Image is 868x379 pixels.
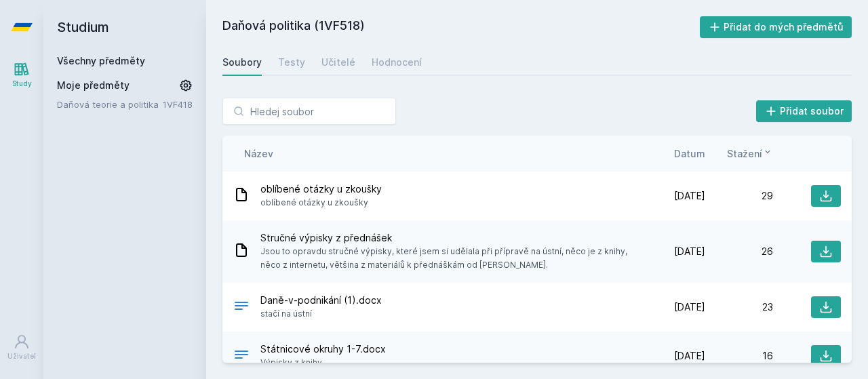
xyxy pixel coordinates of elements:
[674,146,705,161] button: Datum
[674,300,705,314] span: [DATE]
[727,146,773,161] button: Stažení
[7,351,36,361] div: Uživatel
[700,16,852,38] button: Přidat do mých předmětů
[260,294,382,307] span: Daně-v-podnikání (1).docx
[260,196,382,210] span: oblíbené otázky u zkoušky
[57,79,130,92] span: Moje předměty
[705,189,773,203] div: 29
[372,56,422,69] div: Hodnocení
[278,56,305,69] div: Testy
[163,99,193,110] a: 1VF418
[260,342,386,356] span: Státnicové okruhy 1-7.docx
[12,79,32,89] div: Study
[222,49,262,76] a: Soubory
[222,16,700,38] h2: Daňová politika (1VF518)
[674,349,705,363] span: [DATE]
[3,327,41,368] a: Uživatel
[705,300,773,314] div: 23
[260,307,382,321] span: stačí na ústní
[244,146,273,161] button: Název
[372,49,422,76] a: Hodnocení
[674,245,705,258] span: [DATE]
[260,356,386,370] span: Výpisky z knihy
[321,49,355,76] a: Učitelé
[222,98,396,125] input: Hledej soubor
[233,298,250,317] div: DOCX
[57,98,163,111] a: Daňová teorie a politika
[222,56,262,69] div: Soubory
[260,245,632,272] span: Jsou to opravdu stručné výpisky, které jsem si udělala při přípravě na ústní, něco je z knihy, ně...
[705,245,773,258] div: 26
[260,182,382,196] span: oblíbené otázky u zkoušky
[756,100,852,122] button: Přidat soubor
[260,231,632,245] span: Stručné výpisky z přednášek
[57,55,145,66] a: Všechny předměty
[727,146,762,161] span: Stažení
[233,346,250,366] div: DOCX
[321,56,355,69] div: Učitelé
[278,49,305,76] a: Testy
[705,349,773,363] div: 16
[3,54,41,96] a: Study
[674,189,705,203] span: [DATE]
